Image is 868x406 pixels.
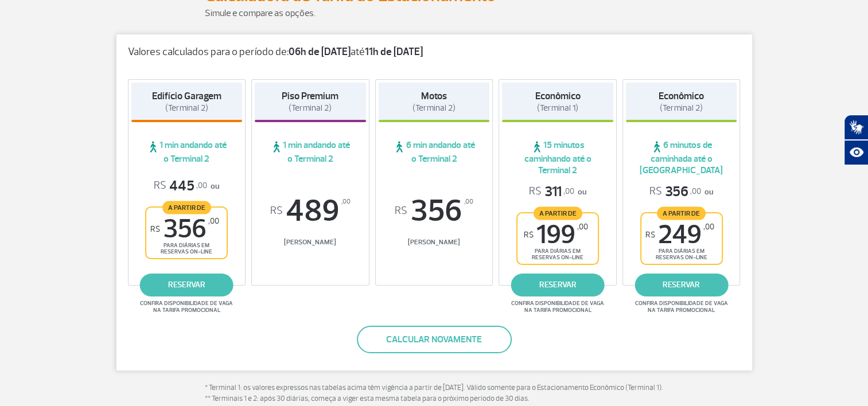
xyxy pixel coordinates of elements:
[357,326,512,353] button: Calcular novamente
[421,90,447,102] strong: Motos
[844,115,868,165] div: Plugin de acessibilidade da Hand Talk.
[844,140,868,165] button: Abrir recursos assistivos.
[150,224,160,234] sup: R$
[534,206,582,220] span: A partir de
[537,103,578,114] span: (Terminal 1)
[365,45,423,58] strong: 11h de [DATE]
[270,205,283,217] sup: R$
[138,300,235,314] span: Confira disponibilidade de vaga na tarifa promocional
[379,139,490,165] span: 6 min andando até o Terminal 2
[703,222,714,232] sup: ,00
[162,201,211,214] span: A partir de
[154,177,219,195] p: ou
[509,300,606,314] span: Confira disponibilidade de vaga na tarifa promocional
[527,248,588,261] span: para diárias em reservas on-line
[152,90,221,102] strong: Edifício Garagem
[379,238,490,247] span: [PERSON_NAME]
[657,206,706,220] span: A partir de
[633,300,730,314] span: Confira disponibilidade de vaga na tarifa promocional
[208,216,219,226] sup: ,00
[128,46,741,58] p: Valores calculados para o período de: até
[535,90,581,102] strong: Econômico
[464,196,473,208] sup: ,00
[255,196,366,227] span: 489
[165,103,208,114] span: (Terminal 2)
[131,139,243,165] span: 1 min andando até o Terminal 2
[511,274,605,296] a: reservar
[649,183,713,201] p: ou
[577,222,588,232] sup: ,00
[341,196,351,208] sup: ,00
[255,139,366,165] span: 1 min andando até o Terminal 2
[651,248,712,261] span: para diárias em reservas on-line
[529,183,574,201] span: 311
[205,6,664,20] p: Simule e compare as opções.
[524,222,588,248] span: 199
[529,183,586,201] p: ou
[626,139,737,176] span: 6 minutos de caminhada até o [GEOGRAPHIC_DATA]
[379,196,490,227] span: 356
[659,90,704,102] strong: Econômico
[635,274,728,296] a: reservar
[649,183,701,201] span: 356
[255,238,366,247] span: [PERSON_NAME]
[645,222,714,248] span: 249
[154,177,207,195] span: 445
[660,103,703,114] span: (Terminal 2)
[289,103,332,114] span: (Terminal 2)
[289,45,351,58] strong: 06h de [DATE]
[156,242,217,255] span: para diárias em reservas on-line
[282,90,338,102] strong: Piso Premium
[844,115,868,140] button: Abrir tradutor de língua de sinais.
[524,230,534,240] sup: R$
[502,139,613,176] span: 15 minutos caminhando até o Terminal 2
[205,382,664,405] p: * Terminal 1: os valores expressos nas tabelas acima têm vigência a partir de [DATE]. Válido some...
[395,205,407,217] sup: R$
[140,274,233,296] a: reservar
[412,103,456,114] span: (Terminal 2)
[645,230,655,240] sup: R$
[150,216,219,242] span: 356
